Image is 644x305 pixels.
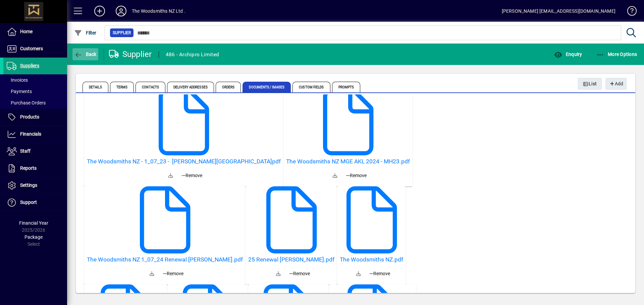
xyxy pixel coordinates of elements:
span: Supplier [113,29,131,36]
span: Enquiry [554,52,582,57]
span: Contacts [136,82,165,92]
span: Back [74,52,97,57]
div: 486 - Archipro Limited [166,49,219,60]
span: Payments [7,89,32,94]
span: Purchase Orders [7,100,46,105]
span: Filter [74,30,97,35]
a: Financials [3,126,67,143]
button: Remove [343,169,369,181]
div: [PERSON_NAME] [EMAIL_ADDRESS][DOMAIN_NAME] [502,6,615,16]
a: Purchase Orders [3,97,67,108]
span: Delivery Addresses [167,82,214,92]
a: Download [327,168,343,184]
span: Package [24,234,43,240]
a: Download [351,266,367,282]
a: Home [3,23,67,40]
button: Enquiry [552,48,584,60]
a: Staff [3,143,67,160]
button: Add [89,5,110,17]
a: Settings [3,177,67,194]
a: Reports [3,160,67,177]
button: Remove [160,268,186,280]
button: Remove [367,268,393,280]
app-page-header-button: Back [67,48,104,60]
span: Remove [163,270,183,277]
span: Remove [346,172,367,179]
a: Customers [3,41,67,57]
span: Custom Fields [292,82,330,92]
span: Terms [110,82,134,92]
button: Remove [286,268,313,280]
button: More Options [595,48,639,60]
a: Download [270,266,286,282]
a: Payments [3,86,67,97]
span: More Options [596,52,637,57]
a: The Woodsmiths NZ.pdf [340,256,403,263]
a: Products [3,109,67,126]
a: Download [163,168,179,184]
span: Home [20,29,33,34]
span: Products [20,114,39,120]
span: Remove [289,270,310,277]
button: Remove [179,169,205,181]
a: 25 Renewal [PERSON_NAME].pdf [248,256,334,263]
div: Supplier [109,49,152,60]
a: Download [144,266,160,282]
span: Staff [20,148,31,154]
button: List [578,78,602,90]
span: Financials [20,131,41,137]
span: Support [20,200,37,205]
a: The Woodsmiths NZ 1_07_24 Renewal [PERSON_NAME].pdf [87,256,243,263]
button: Back [72,48,98,60]
a: Support [3,194,67,211]
span: Remove [181,172,202,179]
span: Orders [216,82,241,92]
a: Invoices [3,74,67,86]
span: Details [83,82,108,92]
a: Knowledge Base [622,1,636,23]
span: Financial Year [19,220,48,226]
span: Reports [20,165,37,171]
span: Suppliers [20,63,39,68]
div: The Woodsmiths NZ Ltd . [132,6,185,16]
span: Add [609,78,623,89]
span: List [583,78,597,89]
span: Prompts [332,82,361,92]
span: Remove [369,270,390,277]
button: Profile [110,5,132,17]
span: Settings [20,182,37,188]
span: Documents / Images [243,82,291,92]
span: Customers [20,46,43,51]
a: The Woodsmiths NZ MGE AKL 2024 - MH23.pdf [286,158,410,165]
button: Add [605,78,627,90]
button: Filter [72,27,98,39]
a: The Woodsmiths NZ - 1_07_23 - [PERSON_NAME][GEOGRAPHIC_DATA]pdf [87,158,281,165]
span: Invoices [7,77,28,83]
